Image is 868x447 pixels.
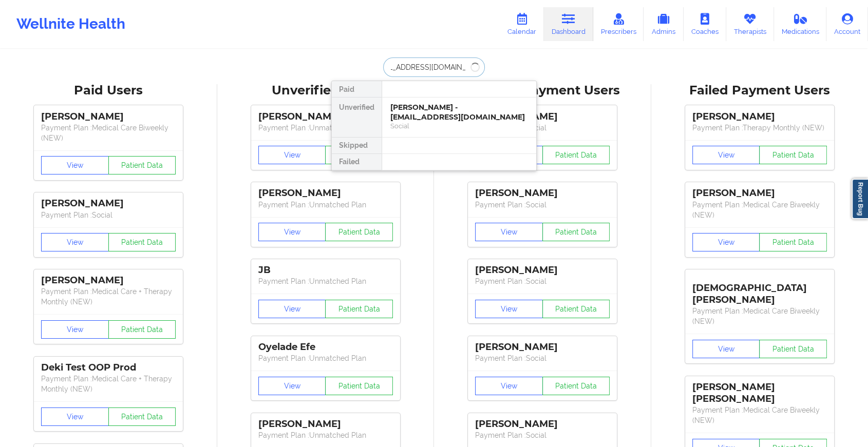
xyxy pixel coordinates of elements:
div: Skipped Payment Users [441,83,644,99]
a: Dashboard [544,7,593,41]
div: [PERSON_NAME] [41,198,176,209]
p: Payment Plan : Social [475,353,610,363]
p: Payment Plan : Medical Care + Therapy Monthly (NEW) [41,286,176,307]
button: Patient Data [542,377,610,395]
div: Social [390,122,528,130]
div: Skipped [332,138,382,154]
button: View [41,233,109,251]
a: Calendar [500,7,544,41]
button: View [41,320,109,339]
a: Prescribers [593,7,644,41]
div: [PERSON_NAME] [PERSON_NAME] [692,381,827,405]
p: Payment Plan : Medical Care Biweekly (NEW) [692,306,827,326]
div: [PERSON_NAME] [692,111,827,123]
a: Coaches [684,7,726,41]
div: Unverified Users [224,83,427,99]
p: Payment Plan : Medical Care Biweekly (NEW) [41,123,176,143]
div: Deki Test OOP Prod [41,362,176,374]
p: Payment Plan : Social [41,210,176,220]
a: Therapists [726,7,774,41]
div: Failed [332,154,382,170]
div: [PERSON_NAME] [475,264,610,276]
a: Medications [774,7,827,41]
button: Patient Data [542,223,610,241]
p: Payment Plan : Unmatched Plan [258,353,393,363]
div: [PERSON_NAME] [692,187,827,199]
button: View [258,146,326,164]
button: Patient Data [325,377,393,395]
p: Payment Plan : Unmatched Plan [258,276,393,286]
button: View [475,377,543,395]
button: View [692,146,760,164]
div: [PERSON_NAME] [258,187,393,199]
p: Payment Plan : Therapy Monthly (NEW) [692,123,827,133]
a: Admins [644,7,684,41]
p: Payment Plan : Unmatched Plan [258,200,393,210]
button: Patient Data [759,340,827,358]
div: [PERSON_NAME] - [EMAIL_ADDRESS][DOMAIN_NAME] [390,103,528,122]
button: Patient Data [325,300,393,318]
button: View [475,223,543,241]
button: Patient Data [108,156,176,174]
button: View [258,223,326,241]
div: Paid [332,81,382,98]
p: Payment Plan : Social [475,200,610,210]
button: Patient Data [108,233,176,251]
button: View [41,407,109,426]
p: Payment Plan : Social [475,430,610,440]
div: [PERSON_NAME] [475,418,610,430]
a: Report Bug [852,179,868,219]
p: Payment Plan : Social [475,276,610,286]
div: [PERSON_NAME] [258,111,393,123]
div: Paid Users [7,83,210,99]
button: Patient Data [325,223,393,241]
button: Patient Data [108,407,176,426]
div: [PERSON_NAME] [475,187,610,199]
div: [PERSON_NAME] [475,341,610,353]
button: View [692,340,760,358]
p: Payment Plan : Medical Care Biweekly (NEW) [692,200,827,220]
button: View [258,300,326,318]
button: Patient Data [325,146,393,164]
div: [PERSON_NAME] [475,111,610,123]
div: Oyelade Efe [258,341,393,353]
button: View [692,233,760,251]
a: Account [826,7,868,41]
div: Unverified [332,98,382,138]
button: View [258,377,326,395]
div: JB [258,264,393,276]
p: Payment Plan : Medical Care Biweekly (NEW) [692,405,827,425]
div: [PERSON_NAME] [41,275,176,286]
button: View [41,156,109,174]
p: Payment Plan : Medical Care + Therapy Monthly (NEW) [41,374,176,394]
button: Patient Data [108,320,176,339]
button: Patient Data [759,146,827,164]
div: [DEMOGRAPHIC_DATA][PERSON_NAME] [692,275,827,306]
button: View [475,300,543,318]
div: Failed Payment Users [658,83,861,99]
div: [PERSON_NAME] [258,418,393,430]
button: Patient Data [542,146,610,164]
div: [PERSON_NAME] [41,111,176,123]
button: Patient Data [542,300,610,318]
p: Payment Plan : Unmatched Plan [258,123,393,133]
p: Payment Plan : Social [475,123,610,133]
p: Payment Plan : Unmatched Plan [258,430,393,440]
button: Patient Data [759,233,827,251]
